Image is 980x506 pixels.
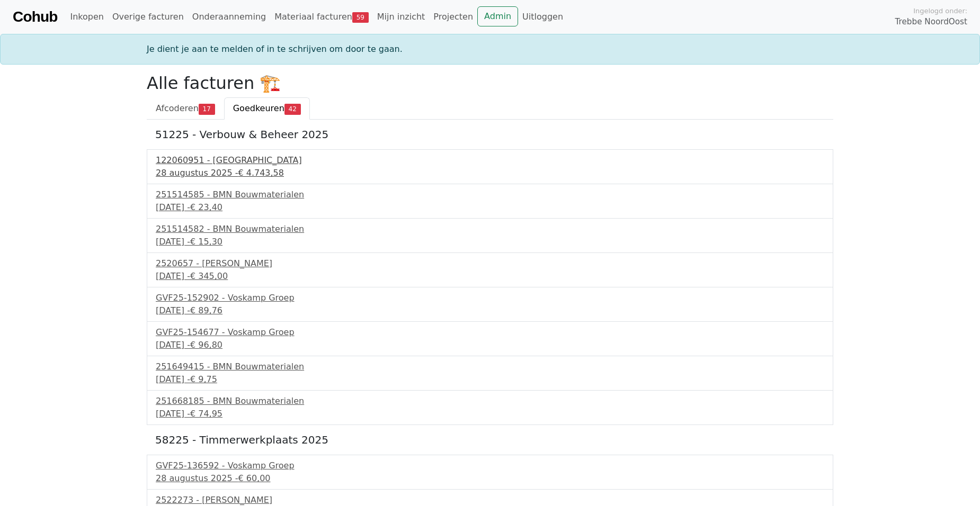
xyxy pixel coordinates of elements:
[190,202,222,212] span: € 23,40
[156,304,824,317] div: [DATE] -
[238,473,270,483] span: € 60,00
[156,257,824,270] div: 2520657 - [PERSON_NAME]
[147,97,224,120] a: Afcoderen17
[270,6,373,28] a: Materiaal facturen59
[224,97,310,120] a: Goedkeuren42
[190,305,222,315] span: € 89,76
[156,188,824,214] a: 251514585 - BMN Bouwmaterialen[DATE] -€ 23,40
[190,237,222,247] span: € 15,30
[156,408,824,420] div: [DATE] -
[895,16,967,28] span: Trebbe NoordOost
[156,257,824,283] a: 2520657 - [PERSON_NAME][DATE] -€ 345,00
[156,360,824,386] a: 251649415 - BMN Bouwmaterialen[DATE] -€ 9,75
[188,6,270,28] a: Onderaanneming
[429,6,477,28] a: Projecten
[284,104,301,114] span: 42
[156,223,824,236] div: 251514582 - BMN Bouwmaterialen
[913,6,967,16] span: Ingelogd onder:
[156,270,824,283] div: [DATE] -
[156,154,824,179] a: 122060951 - [GEOGRAPHIC_DATA]28 augustus 2025 -€ 4.743,58
[518,6,567,28] a: Uitloggen
[373,6,430,28] a: Mijn inzicht
[147,73,833,93] h2: Alle facturen 🏗️
[155,128,825,141] h5: 51225 - Verbouw & Beheer 2025
[156,459,824,472] div: GVF25-136592 - Voskamp Groep
[156,292,824,317] a: GVF25-152902 - Voskamp Groep[DATE] -€ 89,76
[155,433,825,446] h5: 58225 - Timmerwerkplaats 2025
[156,395,824,420] a: 251668185 - BMN Bouwmaterialen[DATE] -€ 74,95
[156,472,824,485] div: 28 augustus 2025 -
[190,340,222,350] span: € 96,80
[156,339,824,351] div: [DATE] -
[233,103,284,113] span: Goedkeuren
[477,6,518,26] a: Admin
[156,292,824,304] div: GVF25-152902 - Voskamp Groep
[108,6,188,28] a: Overige facturen
[156,188,824,201] div: 251514585 - BMN Bouwmaterialen
[140,43,840,56] div: Je dient je aan te melden of in te schrijven om door te gaan.
[352,12,369,23] span: 59
[156,201,824,214] div: [DATE] -
[156,223,824,248] a: 251514582 - BMN Bouwmaterialen[DATE] -€ 15,30
[156,326,824,339] div: GVF25-154677 - Voskamp Groep
[66,6,108,28] a: Inkopen
[156,373,824,386] div: [DATE] -
[238,168,284,178] span: € 4.743,58
[156,103,199,113] span: Afcoderen
[190,374,217,384] span: € 9,75
[13,4,57,30] a: Cohub
[156,167,824,179] div: 28 augustus 2025 -
[156,395,824,408] div: 251668185 - BMN Bouwmaterialen
[156,360,824,373] div: 251649415 - BMN Bouwmaterialen
[156,236,824,248] div: [DATE] -
[156,154,824,167] div: 122060951 - [GEOGRAPHIC_DATA]
[156,459,824,485] a: GVF25-136592 - Voskamp Groep28 augustus 2025 -€ 60,00
[156,326,824,351] a: GVF25-154677 - Voskamp Groep[DATE] -€ 96,80
[199,104,215,114] span: 17
[190,409,222,419] span: € 74,95
[190,271,228,281] span: € 345,00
